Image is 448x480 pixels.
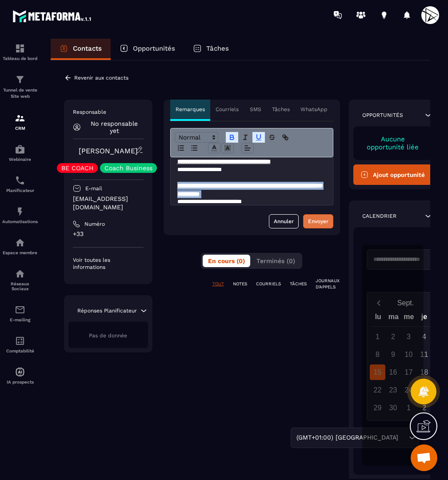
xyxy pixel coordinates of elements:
[2,126,38,131] p: CRM
[111,39,184,60] a: Opportunités
[206,44,229,52] p: Tâches
[184,39,238,60] a: Tâches
[256,281,281,287] p: COURRIELS
[308,217,328,226] div: Envoyer
[51,39,111,60] a: Contacts
[15,43,25,54] img: formation
[15,175,25,186] img: scheduler
[85,185,102,192] p: E-mail
[233,281,247,287] p: NOTES
[362,135,424,151] p: Aucune opportunité liée
[15,336,25,346] img: accountant
[362,112,403,119] p: Opportunités
[12,8,92,24] img: logo
[15,237,25,248] img: automations
[300,106,328,113] p: WhatsApp
[104,165,152,171] p: Coach Business
[290,281,307,287] p: TÂCHES
[79,147,138,155] a: [PERSON_NAME]
[2,380,38,384] p: IA prospects
[2,262,38,298] a: social-networksocial-networkRéseaux Sociaux
[15,144,25,155] img: automations
[2,36,38,68] a: formationformationTableau de bord
[2,168,38,200] a: schedulerschedulerPlanificateur
[2,106,38,137] a: formationformationCRM
[15,367,25,377] img: automations
[2,188,38,193] p: Planificateur
[73,44,102,52] p: Contacts
[362,212,396,220] p: Calendrier
[272,106,290,113] p: Tâches
[251,255,300,267] button: Terminés (0)
[353,164,433,185] button: Ajout opportunité
[73,256,144,271] p: Voir toutes les informations
[291,428,419,448] div: Search for option
[73,230,144,238] p: +33
[216,106,239,113] p: Courriels
[2,87,38,100] p: Tunnel de vente Site web
[2,281,38,291] p: Réseaux Sociaux
[416,347,432,362] div: 11
[2,348,38,353] p: Comptabilité
[316,278,340,290] p: JOURNAUX D'APPELS
[416,364,432,380] div: 18
[73,108,144,116] p: Responsable
[203,255,250,267] button: En cours (0)
[176,106,205,113] p: Remarques
[2,200,38,231] a: automationsautomationsAutomatisations
[77,307,137,314] p: Réponses Planificateur
[256,257,295,264] span: Terminés (0)
[269,214,299,228] button: Annuler
[250,106,261,113] p: SMS
[2,298,38,329] a: emailemailE-mailing
[73,195,144,212] p: [EMAIL_ADDRESS][DOMAIN_NAME]
[2,68,38,106] a: formationformationTunnel de vente Site web
[2,329,38,360] a: accountantaccountantComptabilité
[2,157,38,162] p: Webinaire
[89,332,127,339] span: Pas de donnée
[2,137,38,168] a: automationsautomationsWebinaire
[303,214,333,228] button: Envoyer
[84,220,105,228] p: Numéro
[15,206,25,217] img: automations
[416,311,432,326] div: je
[2,317,38,322] p: E-mailing
[15,268,25,279] img: social-network
[411,444,437,471] div: Ouvrir le chat
[2,219,38,224] p: Automatisations
[85,120,144,134] p: No responsable yet
[2,250,38,255] p: Espace membre
[208,257,245,264] span: En cours (0)
[74,75,128,81] p: Revenir aux contacts
[294,433,400,443] span: (GMT+01:00) [GEOGRAPHIC_DATA]
[2,56,38,61] p: Tableau de bord
[133,44,175,52] p: Opportunités
[2,231,38,262] a: automationsautomationsEspace membre
[61,165,93,171] p: BE COACH
[15,113,25,124] img: formation
[15,304,25,315] img: email
[212,281,224,287] p: TOUT
[15,74,25,85] img: formation
[416,329,432,344] div: 4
